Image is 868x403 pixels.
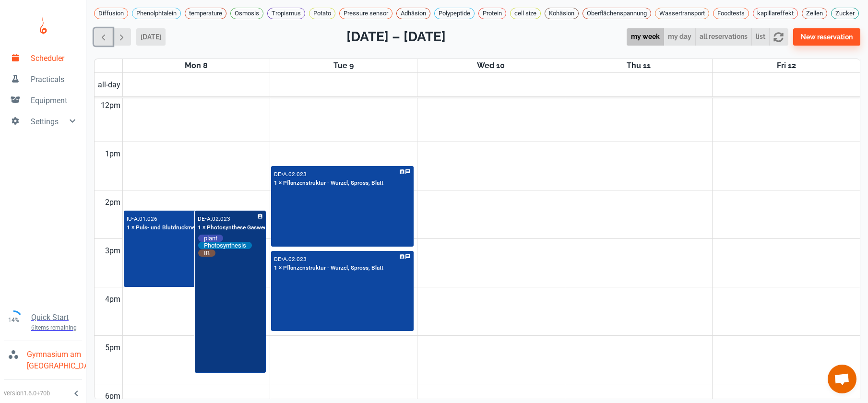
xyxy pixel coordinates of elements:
div: kapillareffekt [753,8,798,19]
button: my week [627,28,664,46]
button: Next week [112,28,131,46]
span: Diffusion [95,9,128,18]
div: 12pm [99,94,122,118]
button: [DATE] [136,28,166,46]
span: plant [198,234,223,242]
span: Potato [309,9,335,18]
span: Polypeptide [435,9,474,18]
span: Foodtests [713,9,749,18]
div: Oberflächenspannung [583,8,651,19]
div: Potato [309,8,335,19]
button: list [751,28,770,46]
span: cell size [511,9,540,18]
span: Osmosis [231,9,263,18]
p: 1 × Pflanzenstruktur - Wurzel, Spross, Blatt [274,179,383,188]
div: Tropismus [267,8,305,19]
p: A.02.023 [283,256,307,262]
a: September 8, 2025 [183,59,210,72]
a: Chat öffnen [828,365,856,393]
p: A.01.026 [134,215,157,222]
a: September 11, 2025 [625,59,653,72]
p: 1 × Photosynthese Gaswechsel [198,224,277,232]
div: Pressure sensor [339,8,392,19]
div: Kohäsion [545,8,579,19]
div: Wassertransport [655,8,709,19]
span: temperature [185,9,226,18]
p: IU • [127,215,134,222]
button: Previous week [94,28,113,46]
span: Photosynthesis [198,241,252,249]
button: all reservations [695,28,752,46]
div: cell size [510,8,541,19]
div: Zucker [831,8,859,19]
p: 1 × Pflanzenstruktur - Wurzel, Spross, Blatt [274,264,383,273]
div: temperature [185,8,226,19]
span: kapillareffekt [753,9,797,18]
p: A.02.023 [207,215,230,222]
a: September 9, 2025 [332,59,356,72]
span: Adhäsion [397,9,430,18]
span: Pressure sensor [340,9,392,18]
div: Phenolphtalein [132,8,181,19]
span: Zucker [832,9,858,18]
span: Phenolphtalein [132,9,180,18]
div: Diffusion [94,8,128,19]
div: Polypeptide [434,8,475,19]
p: DE • [198,215,207,222]
div: Osmosis [230,8,263,19]
div: Protein [478,8,506,19]
div: Zellen [802,8,827,19]
span: Kohäsion [545,9,578,18]
div: 4pm [103,287,122,311]
div: Adhäsion [396,8,430,19]
div: 3pm [103,239,122,263]
span: Tropismus [268,9,305,18]
span: Oberflächenspannung [583,9,651,18]
h2: [DATE] – [DATE] [346,27,446,47]
span: Zellen [802,9,827,18]
div: Foodtests [713,8,749,19]
button: refresh [769,28,788,46]
a: September 10, 2025 [475,59,507,72]
span: all-day [96,79,122,91]
button: New reservation [793,28,860,46]
p: 1 × Puls- und Blutdruckmessung [127,224,211,232]
span: IB [198,249,215,257]
button: my day [664,28,696,46]
p: DE • [274,256,283,262]
p: DE • [274,171,283,178]
div: 5pm [103,336,122,360]
a: September 12, 2025 [775,59,798,72]
div: 1pm [103,142,122,166]
div: 2pm [103,190,122,214]
p: A.02.023 [283,171,307,178]
span: Protein [479,9,506,18]
span: Wassertransport [655,9,709,18]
